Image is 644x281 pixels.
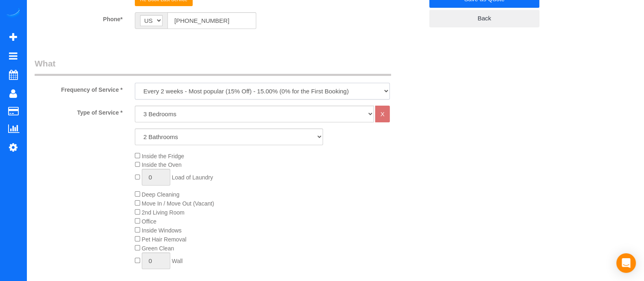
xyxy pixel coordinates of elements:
[172,258,183,264] span: Wall
[142,236,187,243] span: Pet Hair Removal
[142,209,185,216] span: 2nd Living Room
[29,106,129,117] label: Type of Service *
[142,153,184,159] span: Inside the Fridge
[35,58,391,76] legend: What
[172,174,213,181] span: Load of Laundry
[142,162,182,168] span: Inside the Oven
[142,191,180,198] span: Deep Cleaning
[429,10,539,27] a: Back
[142,200,214,207] span: Move In / Move Out (Vacant)
[29,12,129,23] label: Phone*
[616,253,636,273] div: Open Intercom Messenger
[142,227,182,234] span: Inside Windows
[29,83,129,94] label: Frequency of Service *
[167,12,256,29] input: Phone*
[142,245,174,252] span: Green Clean
[5,8,21,20] img: Automaid Logo
[142,218,156,225] span: Office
